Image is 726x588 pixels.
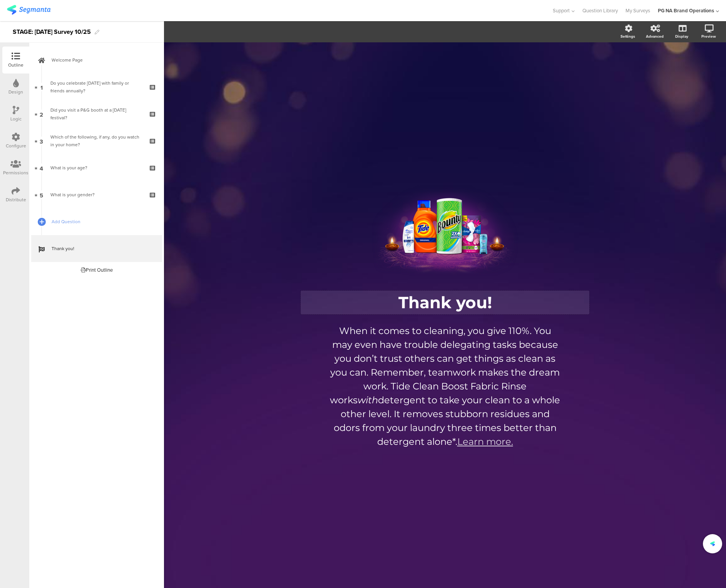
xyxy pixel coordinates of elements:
div: Distribute [6,196,26,203]
div: Do you celebrate Diwali with family or friends annually? [50,79,142,95]
div: Logic [10,115,22,122]
a: 1 Do you celebrate [DATE] with family or friends annually? [31,73,162,100]
a: 3 Which of the following, if any, do you watch in your home? [31,127,162,154]
div: STAGE: [DATE] Survey 10/25 [13,26,91,38]
div: Did you visit a P&G booth at a Diwali festival? [50,106,142,122]
a: 2 Did you visit a P&G booth at a [DATE] festival? [31,100,162,127]
a: 5 What is your gender? [31,181,162,208]
p: Thank you! [303,292,587,312]
span: 1 [40,83,43,91]
div: Which of the following, if any, do you watch in your home? [50,133,142,149]
span: Add Question [52,218,150,226]
a: Welcome Page [31,47,162,73]
div: Display [675,33,688,39]
div: What is your age? [50,164,142,172]
span: Thank you! [52,245,150,252]
span: 5 [40,190,43,199]
span: 3 [40,137,43,145]
a: 4 What is your age? [31,154,162,181]
div: Configure [6,142,26,149]
div: Outline [8,62,23,68]
div: Print Outline [81,266,113,274]
div: Preview [701,33,716,39]
div: What is your gender? [50,191,142,199]
div: Permissions [3,169,28,176]
span: 2 [40,110,43,118]
div: Design [8,89,23,95]
a: Thank you! [31,235,162,262]
div: PG NA Brand Operations [658,7,714,14]
span: Welcome Page [52,56,150,64]
div: Settings [621,33,635,39]
span: Support [553,7,570,14]
img: segmanta-icon-final.svg [710,541,714,546]
em: with [358,394,378,406]
a: Learn more. [457,436,513,447]
span: 4 [40,164,43,172]
p: When it comes to cleaning, you give 110%. You may even have trouble delegating tasks because you ... [330,324,560,449]
img: segmanta logo [7,5,50,15]
div: Advanced [646,33,664,39]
